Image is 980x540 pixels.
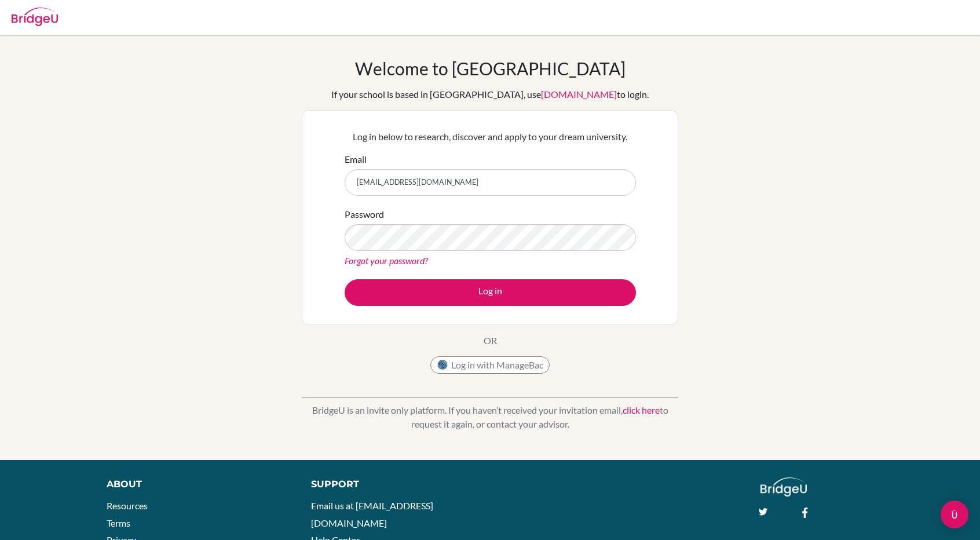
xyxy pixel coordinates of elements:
label: Password [345,207,384,221]
a: Terms [107,517,130,528]
img: logo_white@2x-f4f0deed5e89b7ecb1c2cc34c3e3d731f90f0f143d5ea2071677605dd97b5244.png [760,477,807,497]
a: Resources [107,500,148,511]
button: Log in [345,279,636,306]
a: Email us at [EMAIL_ADDRESS][DOMAIN_NAME] [311,500,433,528]
a: Forgot your password? [345,255,428,266]
div: Open Intercom Messenger [941,501,968,528]
p: Log in below to research, discover and apply to your dream university. [345,130,636,144]
img: Bridge-U [12,8,58,26]
a: [DOMAIN_NAME] [541,89,617,100]
div: About [107,477,286,491]
div: If your school is based in [GEOGRAPHIC_DATA], use to login. [331,87,649,101]
div: Support [311,477,477,491]
h1: Welcome to [GEOGRAPHIC_DATA] [355,58,626,79]
label: Email [345,152,367,166]
p: OR [484,334,497,348]
a: click here [623,404,660,415]
button: Log in with ManageBac [430,356,550,374]
p: BridgeU is an invite only platform. If you haven’t received your invitation email, to request it ... [302,403,678,431]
